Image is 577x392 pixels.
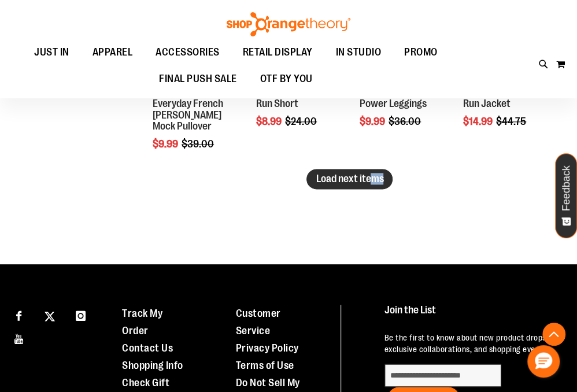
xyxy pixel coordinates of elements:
[256,98,298,109] a: Run Short
[45,311,55,321] img: Twitter
[81,39,145,65] a: APPAREL
[122,342,173,354] a: Contact Us
[9,305,29,325] a: Visit our Facebook page
[153,98,223,132] a: Everyday French [PERSON_NAME] Mock Pullover
[159,66,237,92] span: FINAL PUSH SALE
[324,39,393,66] a: IN STUDIO
[542,323,565,346] button: Back To Top
[463,116,494,127] span: $14.99
[336,39,382,65] span: IN STUDIO
[404,39,438,65] span: PROMO
[147,66,249,93] a: FINAL PUSH SALE
[231,39,324,66] a: RETAIL DISPLAY
[225,12,352,36] img: Shop Orangetheory
[555,153,577,238] button: Feedback - Show survey
[260,66,313,92] span: OTF BY YOU
[384,332,560,355] p: Be the first to know about new product drops, exclusive collaborations, and shopping events!
[34,39,69,65] span: JUST IN
[561,165,572,211] span: Feedback
[71,305,91,325] a: Visit our Instagram page
[285,116,319,127] span: $24.00
[360,98,427,109] a: Power Leggings
[384,364,502,387] input: enter email
[23,39,81,66] a: JUST IN
[182,138,216,150] span: $39.00
[384,305,560,326] h4: Join the List
[40,305,60,325] a: Visit our X page
[316,173,383,184] span: Load next items
[153,138,180,150] span: $9.99
[9,328,29,348] a: Visit our Youtube page
[393,39,449,66] a: PROMO
[249,66,324,93] a: OTF BY YOU
[156,39,220,65] span: ACCESSORIES
[122,308,162,336] a: Track My Order
[496,116,528,127] span: $44.75
[389,116,423,127] span: $36.00
[360,116,387,127] span: $9.99
[463,98,511,109] a: Run Jacket
[144,39,231,66] a: ACCESSORIES
[243,39,313,65] span: RETAIL DISPLAY
[236,342,299,354] a: Privacy Policy
[236,360,294,371] a: Terms of Use
[236,308,281,336] a: Customer Service
[122,360,183,371] a: Shopping Info
[256,116,283,127] span: $8.99
[306,169,393,189] button: Load next items
[527,345,560,378] button: Hello, have a question? Let’s chat.
[93,39,133,65] span: APPAREL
